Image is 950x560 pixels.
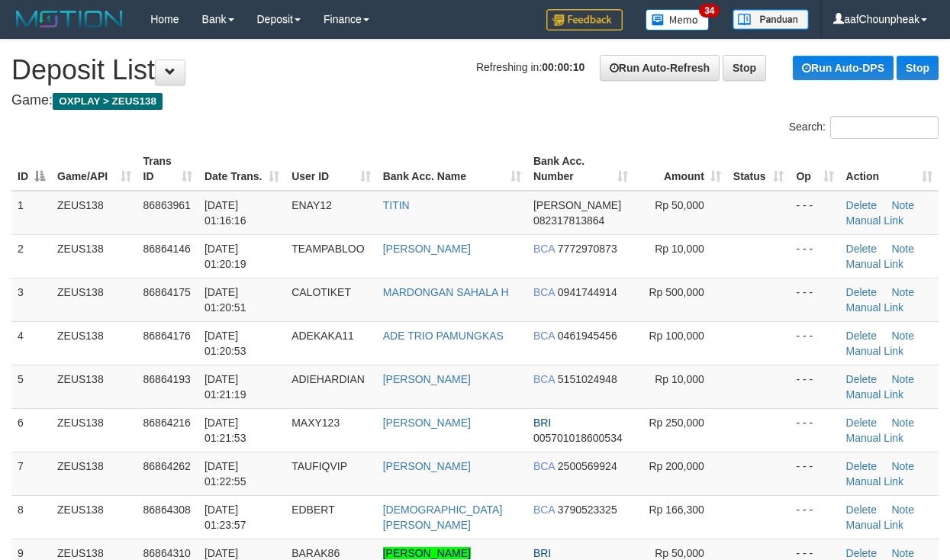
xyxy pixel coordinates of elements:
td: - - - [790,495,839,539]
a: Note [891,504,914,516]
a: [PERSON_NAME] [383,243,471,255]
span: [DATE] 01:22:55 [204,460,246,488]
span: 86864176 [143,330,191,342]
span: 34 [699,4,720,18]
span: Copy 005701018600534 to clipboard [533,432,623,444]
td: 2 [11,234,51,278]
span: [DATE] 01:16:16 [204,199,246,227]
span: [DATE] 01:20:51 [204,286,246,314]
a: Delete [846,330,877,342]
span: Copy 0461945456 to clipboard [558,330,617,342]
a: TITIN [383,199,410,211]
th: User ID: activate to sort column ascending [285,147,377,191]
span: Rp 100,000 [649,330,704,342]
a: Note [891,547,914,559]
td: ZEUS138 [51,365,137,408]
td: ZEUS138 [51,495,137,539]
span: Rp 10,000 [655,243,704,255]
span: Copy 082317813864 to clipboard [533,214,604,227]
span: Refreshing in: [476,61,584,73]
a: Manual Link [846,388,904,401]
td: - - - [790,408,839,452]
a: Delete [846,417,877,429]
a: [PERSON_NAME] [383,417,471,429]
a: Run Auto-DPS [793,56,894,80]
span: 86864146 [143,243,191,255]
img: Button%20Memo.svg [646,9,710,31]
td: - - - [790,365,839,408]
span: Copy 3790523325 to clipboard [558,504,617,516]
td: 5 [11,365,51,408]
span: 86864216 [143,417,191,429]
span: ENAY12 [291,199,332,211]
span: 86864310 [143,547,191,559]
th: Bank Acc. Name: activate to sort column ascending [377,147,527,191]
th: Trans ID: activate to sort column ascending [137,147,198,191]
span: Rp 200,000 [649,460,704,472]
span: [DATE] 01:21:53 [204,417,246,444]
td: ZEUS138 [51,191,137,235]
span: ADIEHARDIAN [291,373,365,385]
a: Note [891,460,914,472]
a: [PERSON_NAME] [383,460,471,472]
a: Manual Link [846,214,904,227]
span: CALOTIKET [291,286,351,298]
span: Rp 166,300 [649,504,704,516]
a: Delete [846,199,877,211]
th: Date Trans.: activate to sort column ascending [198,147,285,191]
span: 86863961 [143,199,191,211]
a: Delete [846,243,877,255]
span: [DATE] 01:20:53 [204,330,246,357]
span: Rp 50,000 [655,199,704,211]
span: 86864308 [143,504,191,516]
td: 6 [11,408,51,452]
span: [PERSON_NAME] [533,199,621,211]
span: [DATE] 01:21:19 [204,373,246,401]
span: EDBERT [291,504,335,516]
input: Search: [830,116,939,139]
span: TAUFIQVIP [291,460,347,472]
span: Copy 2500569924 to clipboard [558,460,617,472]
span: Copy 7772970873 to clipboard [558,243,617,255]
a: Note [891,243,914,255]
span: 86864262 [143,460,191,472]
span: Rp 500,000 [649,286,704,298]
img: panduan.png [733,9,809,30]
span: BRI [533,547,551,559]
td: ZEUS138 [51,452,137,495]
label: Search: [789,116,939,139]
td: 4 [11,321,51,365]
span: 86864193 [143,373,191,385]
span: BCA [533,373,555,385]
a: Stop [723,55,766,81]
th: Bank Acc. Number: activate to sort column ascending [527,147,634,191]
span: OXPLAY > ZEUS138 [53,93,163,110]
span: [DATE] 01:20:19 [204,243,246,270]
th: Op: activate to sort column ascending [790,147,839,191]
td: 1 [11,191,51,235]
span: Copy 0941744914 to clipboard [558,286,617,298]
span: Rp 10,000 [655,373,704,385]
a: Manual Link [846,258,904,270]
td: - - - [790,452,839,495]
a: Note [891,199,914,211]
strong: 00:00:10 [542,61,584,73]
a: Manual Link [846,432,904,444]
a: Note [891,330,914,342]
td: ZEUS138 [51,408,137,452]
span: 86864175 [143,286,191,298]
span: BCA [533,460,555,472]
span: BCA [533,330,555,342]
span: ADEKAKA11 [291,330,354,342]
a: [PERSON_NAME] [383,373,471,385]
a: Delete [846,460,877,472]
img: MOTION_logo.png [11,8,127,31]
th: Amount: activate to sort column ascending [634,147,727,191]
a: ADE TRIO PAMUNGKAS [383,330,504,342]
th: Action: activate to sort column ascending [840,147,939,191]
h4: Game: [11,93,939,108]
span: Rp 250,000 [649,417,704,429]
a: Note [891,286,914,298]
a: Note [891,417,914,429]
a: Delete [846,504,877,516]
